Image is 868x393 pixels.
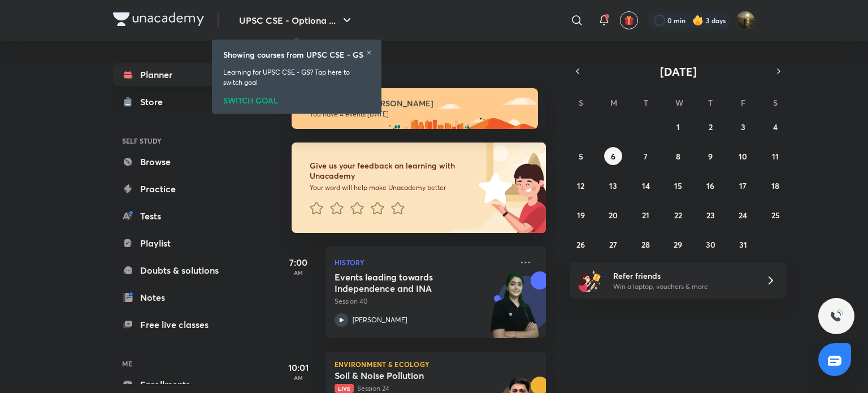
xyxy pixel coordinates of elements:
[669,118,687,136] button: October 1, 2025
[637,176,655,195] button: October 14, 2025
[604,206,622,224] button: October 20, 2025
[709,122,713,132] abbr: October 2, 2025
[739,239,747,250] abbr: October 31, 2025
[113,12,204,29] a: Company Logo
[669,235,687,253] button: October 29, 2025
[701,118,719,136] button: October 2, 2025
[335,361,537,368] p: Environment & Ecology
[276,361,321,374] h5: 10:01
[113,178,244,200] a: Practice
[292,63,557,77] h4: [DATE]
[706,180,714,191] abbr: October 16, 2025
[642,180,650,191] abbr: October 14, 2025
[585,63,771,79] button: [DATE]
[739,180,747,191] abbr: October 17, 2025
[701,147,719,165] button: October 9, 2025
[637,235,655,253] button: October 28, 2025
[701,206,719,224] button: October 23, 2025
[830,309,843,323] img: ttu
[669,206,687,224] button: October 22, 2025
[771,180,779,191] abbr: October 18, 2025
[572,235,590,253] button: October 26, 2025
[310,110,528,119] p: You have 4 events [DATE]
[604,147,622,165] button: October 6, 2025
[113,150,244,173] a: Browse
[660,64,697,79] span: [DATE]
[637,206,655,224] button: October 21, 2025
[641,239,650,250] abbr: October 28, 2025
[572,147,590,165] button: October 5, 2025
[576,239,585,250] abbr: October 26, 2025
[676,122,680,132] abbr: October 1, 2025
[113,90,244,113] a: Store
[773,122,778,132] abbr: October 4, 2025
[644,97,648,108] abbr: Tuesday
[604,176,622,195] button: October 13, 2025
[701,176,719,195] button: October 16, 2025
[113,131,244,150] h6: SELF STUDY
[310,183,475,192] p: Your word will help make Unacademy better
[113,12,204,26] img: Company Logo
[766,147,784,165] button: October 11, 2025
[113,286,244,309] a: Notes
[675,97,683,108] abbr: Wednesday
[484,271,546,349] img: unacademy
[579,97,583,108] abbr: Sunday
[223,92,370,105] div: SWITCH GOAL
[734,235,752,253] button: October 31, 2025
[113,63,244,86] a: Planner
[676,151,680,162] abbr: October 8, 2025
[140,95,170,109] div: Store
[572,176,590,195] button: October 12, 2025
[610,97,617,108] abbr: Monday
[310,161,475,181] h6: Give us your feedback on learning with Unacademy
[771,210,780,221] abbr: October 25, 2025
[440,142,546,233] img: feedback_image
[741,122,745,132] abbr: October 3, 2025
[572,206,590,224] button: October 19, 2025
[674,210,682,221] abbr: October 22, 2025
[579,269,601,292] img: referral
[708,151,713,162] abbr: October 9, 2025
[706,239,715,250] abbr: October 30, 2025
[113,205,244,227] a: Tests
[276,269,321,276] p: AM
[604,235,622,253] button: October 27, 2025
[232,9,361,32] button: UPSC CSE - Optiona ...
[674,239,682,250] abbr: October 29, 2025
[637,147,655,165] button: October 7, 2025
[736,11,755,30] img: Omkar Gote
[613,270,752,282] h6: Refer friends
[739,151,747,162] abbr: October 10, 2025
[335,384,354,393] span: Live
[609,180,617,191] abbr: October 13, 2025
[766,118,784,136] button: October 4, 2025
[706,210,715,221] abbr: October 23, 2025
[692,15,704,26] img: streak
[276,374,321,381] p: AM
[644,151,648,162] abbr: October 7, 2025
[766,206,784,224] button: October 25, 2025
[773,97,778,108] abbr: Saturday
[708,97,713,108] abbr: Thursday
[669,176,687,195] button: October 15, 2025
[223,49,363,61] h6: Showing courses from UPSC CSE - GS
[577,180,584,191] abbr: October 12, 2025
[353,315,407,325] p: [PERSON_NAME]
[579,151,583,162] abbr: October 5, 2025
[766,176,784,195] button: October 18, 2025
[734,206,752,224] button: October 24, 2025
[113,354,244,373] h6: ME
[734,118,752,136] button: October 3, 2025
[674,180,682,191] abbr: October 15, 2025
[620,11,638,29] button: avatar
[113,259,244,282] a: Doubts & solutions
[609,210,618,221] abbr: October 20, 2025
[113,232,244,254] a: Playlist
[335,296,512,306] p: Session 40
[335,370,475,381] h5: Soil & Noise Pollution
[611,151,615,162] abbr: October 6, 2025
[734,176,752,195] button: October 17, 2025
[613,282,752,292] p: Win a laptop, vouchers & more
[223,67,370,88] p: Learning for UPSC CSE - GS? Tap here to switch goal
